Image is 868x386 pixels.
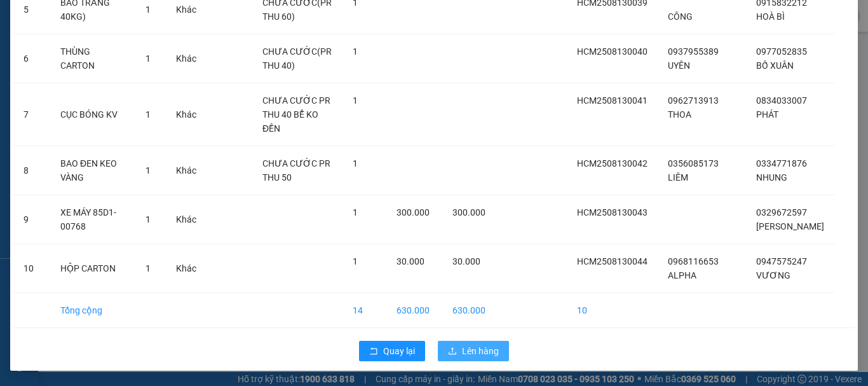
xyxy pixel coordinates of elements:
[13,34,50,83] td: 6
[166,195,207,244] td: Khác
[13,195,50,244] td: 9
[668,46,719,57] span: 0937955389
[369,347,378,357] span: rollback
[577,158,648,169] span: HCM2508130042
[756,109,778,120] span: PHÁT
[13,244,50,293] td: 10
[668,172,688,183] span: LIÊM
[756,11,785,22] span: HOÀ BÌ
[756,158,807,169] span: 0334771876
[353,46,358,57] span: 1
[166,244,207,293] td: Khác
[50,34,135,83] td: THÙNG CARTON
[121,57,224,74] div: 0947575247
[668,109,691,120] span: THOA
[668,11,693,22] span: CÔNG
[11,55,112,72] div: 0968116653
[383,344,415,358] span: Quay lại
[353,158,358,169] span: 1
[577,207,648,217] span: HCM2508130043
[146,4,151,15] span: 1
[11,11,31,24] span: Gửi:
[11,39,112,55] div: ALPHA
[10,83,29,97] span: CR :
[442,293,496,328] td: 630.000
[668,60,690,71] span: UYÊN
[452,256,480,266] span: 30.000
[756,221,824,231] span: [PERSON_NAME]
[146,109,151,120] span: 1
[50,293,135,328] td: Tổng cộng
[146,214,151,224] span: 1
[452,207,485,217] span: 300.000
[262,95,330,134] span: CHƯA CƯỚC PR THU 40 BỂ KO ĐỀN
[756,46,807,57] span: 0977052835
[262,46,332,71] span: CHƯA CƯỚC(PR THU 40)
[121,11,224,41] div: VP [PERSON_NAME]
[756,256,807,266] span: 0947575247
[668,256,719,266] span: 0968116653
[353,256,358,266] span: 1
[50,244,135,293] td: HỘP CARTON
[756,270,790,280] span: VƯƠNG
[166,83,207,146] td: Khác
[756,207,807,217] span: 0329672597
[668,158,719,169] span: 0356085173
[166,34,207,83] td: Khác
[146,263,151,273] span: 1
[121,12,152,25] span: Nhận:
[342,293,386,328] td: 14
[756,95,807,106] span: 0834033007
[438,341,509,361] button: uploadLên hàng
[353,95,358,106] span: 1
[577,95,648,106] span: HCM2508130041
[668,270,696,280] span: ALPHA
[448,347,457,357] span: upload
[262,158,330,183] span: CHƯA CƯỚC PR THU 50
[13,146,50,195] td: 8
[121,41,224,57] div: VƯƠNG
[462,344,499,358] span: Lên hàng
[166,146,207,195] td: Khác
[567,293,658,328] td: 10
[50,83,135,146] td: CỤC BÓNG KV
[386,293,442,328] td: 630.000
[756,172,787,183] span: NHUNG
[353,207,358,217] span: 1
[577,256,648,266] span: HCM2508130044
[668,95,719,106] span: 0962713913
[10,82,114,97] div: 30.000
[50,146,135,195] td: BAO ĐEN KEO VÀNG
[11,11,112,39] div: [PERSON_NAME]
[50,195,135,244] td: XE MÁY 85D1-00768
[577,46,648,57] span: HCM2508130040
[13,83,50,146] td: 7
[397,207,430,217] span: 300.000
[146,165,151,176] span: 1
[397,256,424,266] span: 30.000
[146,53,151,64] span: 1
[756,60,794,71] span: BỐ XUÂN
[359,341,425,361] button: rollbackQuay lại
